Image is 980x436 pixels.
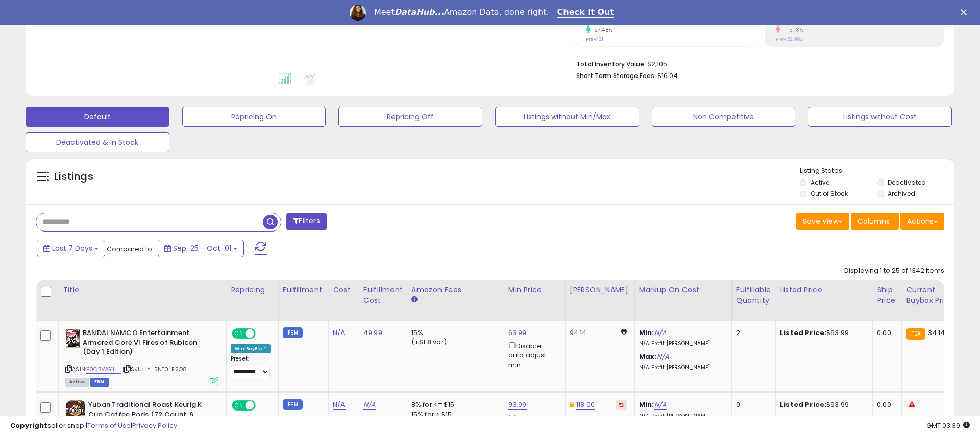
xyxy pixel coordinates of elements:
[811,189,848,198] label: Out of Stock
[411,400,496,409] div: 8% for <= $15
[10,421,177,431] div: seller snap | |
[26,107,169,127] button: Default
[591,26,613,34] small: 27.48%
[54,170,93,184] h5: Listings
[508,285,561,295] div: Min Price
[65,400,86,421] img: 51yK0kDc7PL._SL40_.jpg
[83,328,207,360] b: BANDAI NAMCO Entertainment Armored Core VI Fires of Rubicon (Day 1 Edition)
[586,36,603,42] small: Prev: 131
[808,107,952,127] button: Listings without Cost
[557,7,615,18] a: Check It Out
[233,329,246,338] span: ON
[363,400,376,410] a: N/A
[888,178,926,187] label: Deactivated
[254,329,271,338] span: OFF
[254,401,271,410] span: OFF
[736,285,771,306] div: Fulfillable Quantity
[776,36,803,42] small: Prev: 52.98%
[173,243,231,253] span: Sep-25 - Oct-01
[639,340,724,347] p: N/A Profit [PERSON_NAME]
[780,400,865,409] div: $93.99
[800,166,954,176] p: Listing States:
[508,328,527,338] a: 63.99
[928,328,945,338] span: 34.14
[86,365,121,374] a: B0C3WG1LLL
[961,9,971,15] div: Close
[88,400,212,431] b: Yuban Traditional Roast Keurig K Cup Coffee Pods (72 Count, 6 Boxes of 12)
[286,213,326,230] button: Filters
[900,213,944,230] button: Actions
[10,421,47,430] strong: Copyright
[283,399,303,410] small: FBM
[411,285,500,295] div: Amazon Fees
[132,421,177,430] a: Privacy Policy
[639,400,654,409] b: Min:
[508,340,557,370] div: Disable auto adjust min
[333,285,355,295] div: Cost
[338,107,482,127] button: Repricing Off
[52,243,92,253] span: Last 7 Days
[65,378,89,387] span: All listings currently available for purchase on Amazon
[639,285,727,295] div: Markup on Cost
[780,328,826,338] b: Listed Price:
[122,365,187,373] span: | SKU: LY-SNT0-E2Q8
[576,400,595,410] a: 118.00
[411,328,496,338] div: 15%
[844,266,944,276] div: Displaying 1 to 25 of 1342 items
[736,400,768,409] div: 0
[90,378,109,387] span: FBM
[182,107,326,127] button: Repricing On
[26,132,169,152] button: Deactivated & In Stock
[231,355,271,378] div: Preset:
[576,57,937,69] li: $2,105
[411,338,496,347] div: (+$1.8 var)
[350,5,366,21] img: Profile image for Georgie
[158,240,244,257] button: Sep-25 - Oct-01
[576,71,656,80] b: Short Term Storage Fees:
[780,285,868,295] div: Listed Price
[652,107,796,127] button: Non Competitive
[780,26,804,34] small: -15.18%
[508,400,527,410] a: 93.99
[877,285,897,306] div: Ship Price
[231,344,271,353] div: Win BuyBox *
[570,285,630,295] div: [PERSON_NAME]
[65,328,80,349] img: 519oZNooJ-L._SL40_.jpg
[87,421,131,430] a: Terms of Use
[877,400,894,409] div: 0.00
[888,189,915,198] label: Archived
[363,328,382,338] a: 49.99
[906,285,959,306] div: Current Buybox Price
[634,280,731,321] th: The percentage added to the cost of goods (COGS) that forms the calculator for Min & Max prices.
[37,240,105,257] button: Last 7 Days
[926,421,970,430] span: 2025-10-9 03:39 GMT
[395,7,444,17] i: DataHub...
[570,328,587,338] a: 94.14
[411,295,418,304] small: Amazon Fees.
[283,285,324,295] div: Fulfillment
[796,213,849,230] button: Save View
[65,328,218,385] div: ASIN:
[495,107,639,127] button: Listings without Min/Max
[576,60,646,68] b: Total Inventory Value:
[877,328,894,338] div: 0.00
[906,328,925,340] small: FBA
[654,400,667,410] a: N/A
[736,328,768,338] div: 2
[857,216,890,226] span: Columns
[639,328,654,338] b: Min:
[363,285,403,306] div: Fulfillment Cost
[63,285,222,295] div: Title
[231,285,274,295] div: Repricing
[780,328,865,338] div: $63.99
[639,352,657,362] b: Max:
[654,328,667,338] a: N/A
[283,327,303,338] small: FBM
[639,364,724,371] p: N/A Profit [PERSON_NAME]
[333,328,345,338] a: N/A
[657,352,669,362] a: N/A
[657,71,678,81] span: $16.04
[374,7,549,17] div: Meet Amazon Data, done right.
[233,401,246,410] span: ON
[780,400,826,409] b: Listed Price:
